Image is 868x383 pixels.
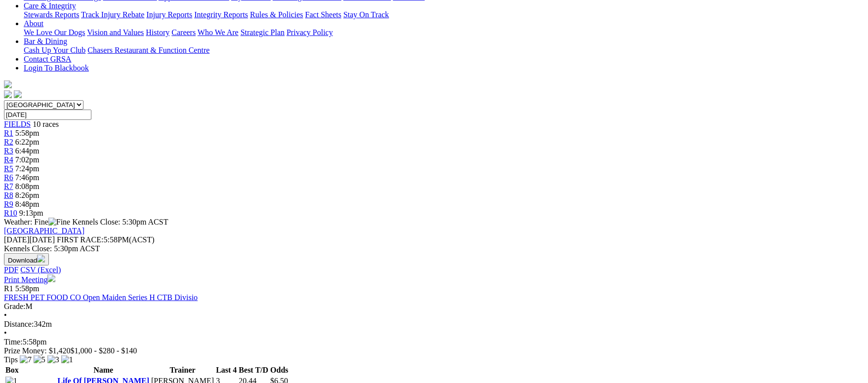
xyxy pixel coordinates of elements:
[15,173,40,182] span: 7:46pm
[270,365,289,375] th: Odds
[4,346,864,355] div: Prize Money: $1,420
[146,28,169,37] a: History
[4,110,91,120] input: Select date
[24,55,71,63] a: Contact GRSA
[151,365,214,375] th: Trainer
[15,147,40,155] span: 6:44pm
[4,275,55,284] a: Print Meeting
[250,10,303,19] a: Rules & Policies
[15,155,40,164] span: 7:02pm
[15,200,40,208] span: 8:48pm
[24,10,864,19] div: Care & Integrity
[343,10,389,19] a: Stay On Track
[20,355,32,364] img: 7
[15,284,40,293] span: 5:58pm
[305,10,341,19] a: Fact Sheets
[15,129,40,137] span: 5:58pm
[287,28,333,37] a: Privacy Policy
[238,365,269,375] th: Best T/D
[4,147,13,155] a: R3
[34,355,45,364] img: 5
[47,274,55,282] img: printer.svg
[4,293,198,302] a: FRESH PET FOOD CO Open Maiden Series H CTB Divisio
[61,355,73,364] img: 1
[57,235,103,244] span: FIRST RACE:
[71,346,137,355] span: $1,000 - $280 - $140
[4,320,34,328] span: Distance:
[24,64,89,72] a: Login To Blackbook
[24,10,79,19] a: Stewards Reports
[4,182,13,191] a: R7
[4,227,84,235] a: [GEOGRAPHIC_DATA]
[4,284,13,293] span: R1
[215,365,237,375] th: Last 4
[198,28,239,37] a: Who We Are
[4,155,13,164] a: R4
[4,235,30,244] span: [DATE]
[4,80,12,88] img: logo-grsa-white.png
[24,37,67,45] a: Bar & Dining
[4,266,18,274] a: PDF
[15,164,40,173] span: 7:24pm
[146,10,192,19] a: Injury Reports
[4,266,864,274] div: Download
[24,28,864,37] div: About
[24,28,85,37] a: We Love Our Dogs
[241,28,285,37] a: Strategic Plan
[15,138,40,146] span: 6:22pm
[4,355,18,364] span: Tips
[19,209,43,217] span: 9:13pm
[4,191,13,199] a: R8
[24,19,43,28] a: About
[48,218,70,227] img: Fine
[4,302,26,310] span: Grade:
[24,46,85,54] a: Cash Up Your Club
[24,46,864,55] div: Bar & Dining
[4,253,49,266] button: Download
[4,200,13,208] a: R9
[4,209,17,217] a: R10
[37,255,45,263] img: download.svg
[20,266,61,274] a: CSV (Excel)
[4,218,72,226] span: Weather: Fine
[4,235,55,244] span: [DATE]
[4,338,864,346] div: 5:58pm
[87,46,209,54] a: Chasers Restaurant & Function Centre
[4,120,31,128] a: FIELDS
[4,320,864,329] div: 342m
[4,129,13,137] a: R1
[81,10,144,19] a: Track Injury Rebate
[4,338,23,346] span: Time:
[57,235,155,244] span: 5:58PM(ACST)
[4,164,13,173] a: R5
[4,244,864,253] div: Kennels Close: 5:30pm ACST
[171,28,196,37] a: Careers
[33,120,59,128] span: 10 races
[4,90,12,98] img: facebook.svg
[47,355,59,364] img: 3
[15,191,40,199] span: 8:26pm
[24,1,76,10] a: Care & Integrity
[4,138,13,146] a: R2
[194,10,248,19] a: Integrity Reports
[72,218,168,226] span: Kennels Close: 5:30pm ACST
[87,28,144,37] a: Vision and Values
[4,302,864,311] div: M
[4,311,7,319] span: •
[57,365,150,375] th: Name
[5,366,19,374] span: Box
[4,173,13,182] a: R6
[4,329,7,337] span: •
[14,90,22,98] img: twitter.svg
